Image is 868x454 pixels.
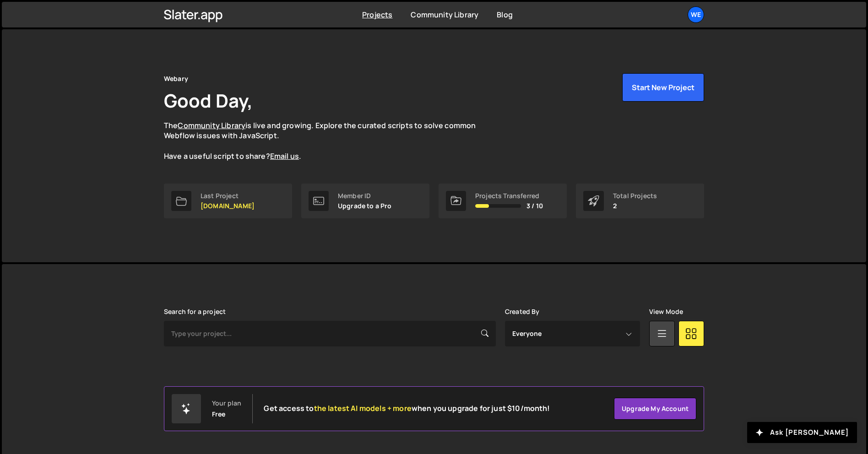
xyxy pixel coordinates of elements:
[201,192,255,200] div: Last Project
[505,308,540,315] label: Created By
[164,321,496,346] input: Type your project...
[178,120,245,130] a: Community Library
[338,202,392,210] p: Upgrade to a Pro
[411,10,478,20] a: Community Library
[475,192,543,200] div: Projects Transferred
[649,308,683,315] label: View Mode
[614,398,696,420] a: Upgrade my account
[212,400,241,407] div: Your plan
[164,120,494,162] p: The is live and growing. Explore the curated scripts to solve common Webflow issues with JavaScri...
[164,308,226,315] label: Search for a project
[747,422,857,443] button: Ask [PERSON_NAME]
[164,73,188,84] div: Webary
[164,184,292,218] a: Last Project [DOMAIN_NAME]
[362,10,392,20] a: Projects
[613,192,657,200] div: Total Projects
[622,73,704,102] button: Start New Project
[688,6,704,23] a: We
[264,404,550,413] h2: Get access to when you upgrade for just $10/month!
[338,192,392,200] div: Member ID
[212,411,226,418] div: Free
[526,202,543,210] span: 3 / 10
[164,88,253,113] h1: Good Day,
[314,403,412,413] span: the latest AI models + more
[201,202,255,210] p: [DOMAIN_NAME]
[497,10,513,20] a: Blog
[613,202,657,210] p: 2
[270,151,299,161] a: Email us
